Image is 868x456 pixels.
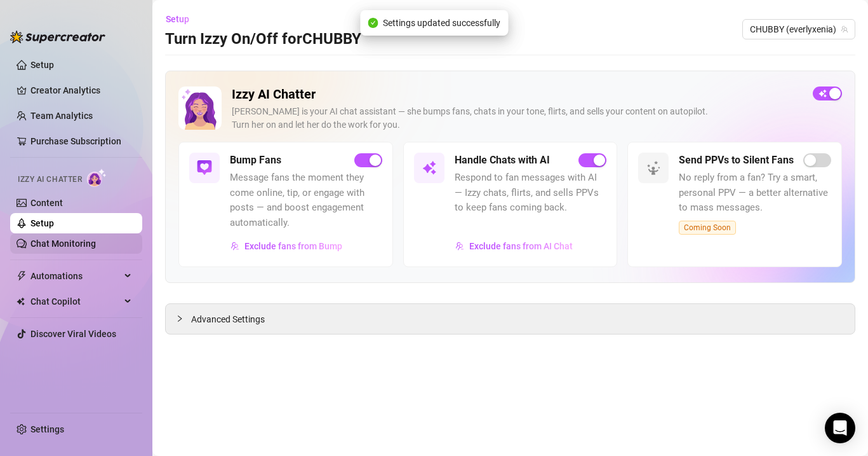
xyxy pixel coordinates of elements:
span: Automations [30,266,121,286]
img: svg%3e [230,242,239,251]
span: collapsed [176,315,184,322]
img: svg%3e [197,160,212,176]
img: svg%3e [422,160,437,176]
img: logo-BBDzfeDw.svg [10,31,105,43]
span: Exclude fans from AI Chat [469,241,573,251]
span: Exclude fans from Bump [244,241,342,251]
a: Purchase Subscription [30,136,121,146]
a: Setup [30,218,54,228]
img: svg%3e [455,242,464,251]
img: AI Chatter [87,169,107,187]
button: Exclude fans from Bump [230,236,343,256]
span: No reply from a fan? Try a smart, personal PPV — a better alternative to mass messages. [679,170,831,216]
img: Chat Copilot [17,297,25,306]
span: Advanced Settings [191,312,265,326]
h3: Turn Izzy On/Off for CHUBBY [165,29,361,50]
h5: Send PPVs to Silent Fans [679,153,794,168]
span: thunderbolt [17,271,27,281]
img: Izzy AI Chatter [178,86,222,130]
div: [PERSON_NAME] is your AI chat assistant — she bumps fans, chats in your tone, flirts, and sells y... [232,105,803,132]
a: Creator Analytics [30,80,132,100]
h2: Izzy AI Chatter [232,86,803,102]
span: Message fans the moment they come online, tip, or engage with posts — and boost engagement automa... [230,170,382,230]
a: Setup [30,60,54,70]
span: Respond to fan messages with AI — Izzy chats, flirts, and sells PPVs to keep fans coming back. [455,170,607,216]
span: Chat Copilot [30,291,121,312]
button: Setup [165,9,199,29]
button: Exclude fans from AI Chat [455,236,573,256]
span: Settings updated successfully [383,16,500,30]
div: Open Intercom Messenger [825,413,855,443]
span: Setup [166,14,189,24]
a: Content [30,198,63,208]
span: CHUBBY (everlyxenia) [750,20,848,39]
span: Izzy AI Chatter [18,174,82,186]
h5: Handle Chats with AI [455,153,550,168]
span: Coming Soon [679,221,736,235]
a: Team Analytics [30,111,93,121]
img: svg%3e [646,160,661,176]
h5: Bump Fans [230,153,281,168]
span: check-circle [368,18,378,28]
a: Chat Monitoring [30,238,96,249]
div: collapsed [176,312,191,326]
span: team [841,25,848,33]
a: Settings [30,424,64,434]
a: Discover Viral Videos [30,329,116,339]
